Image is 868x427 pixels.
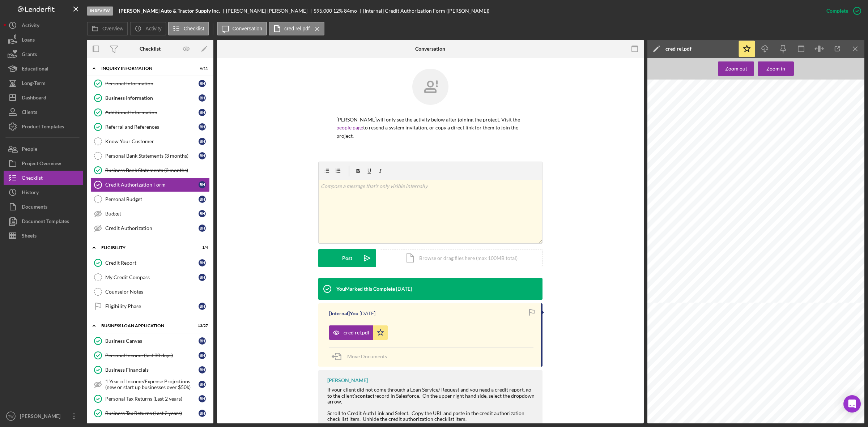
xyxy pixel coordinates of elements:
[105,289,209,295] div: Counselor Notes
[105,124,199,130] div: Referral and References
[22,229,37,245] div: Sheets
[199,395,206,402] div: B H
[199,123,206,131] div: B H
[22,61,48,78] div: Educational
[102,26,123,31] label: Overview
[90,299,210,313] a: Eligibility PhaseBH
[105,196,199,202] div: Personal Budget
[284,26,310,31] label: cred rel.pdf
[329,347,394,366] button: Move Documents
[105,410,199,416] div: Business Tax Returns (Last 2 years)
[199,259,206,266] div: B H
[4,229,83,243] button: Sheets
[90,377,210,392] a: 1 Year of Income/Expense Projections (new or start up businesses over $50k)BH
[90,163,210,178] a: Business Bank Statements (3 months)
[327,410,535,422] div: Scroll to Credit Auth Link and Select. Copy the URL and paste in the credit authorization check l...
[4,214,83,229] button: Document Templates
[90,285,210,299] a: Counselor Notes
[105,225,199,231] div: Credit Authorization
[90,178,210,192] a: Credit Authorization FormBH
[22,105,37,121] div: Clients
[199,210,206,217] div: B H
[105,274,199,280] div: My Credit Compass
[4,18,83,33] button: Activity
[22,119,64,136] div: Product Templates
[725,61,747,76] div: Zoom out
[342,249,352,267] div: Post
[105,110,199,115] div: Additional Information
[363,8,489,14] div: [Internal] Credit Authorization Form ([PERSON_NAME])
[4,142,83,156] button: People
[105,260,199,266] div: Credit Report
[105,138,199,144] div: Know Your Customer
[105,396,199,402] div: Personal Tax Returns (Last 2 years)
[4,33,83,47] a: Loans
[199,381,206,388] div: B H
[195,245,208,250] div: 1 / 4
[4,409,83,423] button: TW[PERSON_NAME]
[90,221,210,235] a: Credit AuthorizationBH
[826,4,848,18] div: Complete
[4,156,83,171] button: Project Overview
[4,76,83,90] a: Long-Term
[4,185,83,200] button: History
[344,8,357,14] div: 84 mo
[4,61,83,76] button: Educational
[4,200,83,214] button: Documents
[4,119,83,134] a: Product Templates
[199,94,206,102] div: B H
[90,206,210,221] a: BudgetBH
[329,311,358,316] div: [Internal] You
[199,109,206,116] div: B H
[199,366,206,373] div: B H
[22,156,61,172] div: Project Overview
[90,406,210,420] a: Business Tax Returns (Last 2 years)BH
[90,392,210,406] a: Personal Tax Returns (Last 2 years)BH
[22,76,46,92] div: Long-Term
[105,81,199,86] div: Personal Information
[314,8,332,14] span: $95,000
[101,66,190,71] div: INQUIRY INFORMATION
[140,46,161,52] div: Checklist
[758,61,794,76] button: Zoom in
[336,286,395,292] div: You Marked this Complete
[199,337,206,345] div: B H
[168,22,209,35] button: Checklist
[199,225,206,232] div: B H
[396,286,412,292] time: 2025-07-14 15:43
[87,7,113,16] div: In Review
[199,138,206,145] div: B H
[766,61,785,76] div: Zoom in
[22,47,37,63] div: Grants
[18,409,65,425] div: [PERSON_NAME]
[105,182,199,188] div: Credit Authorization Form
[105,167,209,173] div: Business Bank Statements (3 months)
[357,393,374,399] strong: contact
[22,142,37,158] div: People
[105,95,199,101] div: Business Information
[226,8,314,14] div: [PERSON_NAME] [PERSON_NAME]
[22,90,46,107] div: Dashboard
[4,47,83,61] button: Grants
[87,22,128,35] button: Overview
[199,152,206,159] div: B H
[22,185,39,201] div: History
[90,348,210,363] a: Personal Income (last 30 days)BH
[199,303,206,310] div: B H
[195,66,208,71] div: 6 / 11
[101,245,190,250] div: ELIGIBILITY
[90,270,210,285] a: My Credit CompassBH
[336,124,363,131] a: people page
[329,325,388,340] button: cred rel.pdf
[22,33,35,49] div: Loans
[843,395,861,413] div: Open Intercom Messenger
